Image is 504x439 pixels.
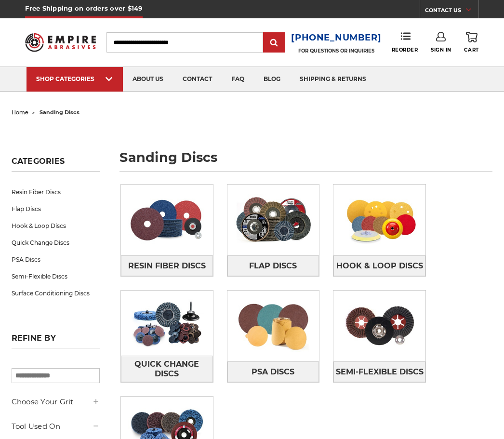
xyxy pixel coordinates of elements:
a: Semi-Flexible Discs [333,361,425,382]
a: Resin Fiber Discs [12,184,100,200]
a: Quick Change Discs [12,234,100,251]
input: Submit [265,33,284,53]
img: PSA Discs [227,293,319,359]
span: Hook & Loop Discs [336,258,423,274]
a: Hook & Loop Discs [12,217,100,234]
span: sanding discs [40,109,80,116]
p: FOR QUESTIONS OR INQUIRIES [291,48,381,54]
img: Resin Fiber Discs [121,187,213,253]
a: shipping & returns [290,67,376,92]
span: Cart [464,47,478,53]
a: contact [173,67,222,92]
a: about us [123,67,173,92]
a: blog [254,67,290,92]
img: Flap Discs [227,187,319,253]
a: Quick Change Discs [121,356,213,382]
a: Flap Discs [227,255,319,276]
h5: Tool Used On [12,421,100,432]
span: Semi-Flexible Discs [336,364,424,380]
a: CONTACT US [425,5,478,18]
a: [PHONE_NUMBER] [291,31,381,45]
a: Surface Conditioning Discs [12,285,100,302]
a: Reorder [392,32,418,53]
a: home [12,109,28,116]
a: faq [222,67,254,92]
h5: Refine by [12,333,100,348]
span: Reorder [392,47,418,53]
img: Semi-Flexible Discs [333,293,425,359]
span: Resin Fiber Discs [128,258,206,274]
h5: Categories [12,157,100,172]
a: Hook & Loop Discs [333,255,425,276]
span: Flap Discs [249,258,297,274]
a: Cart [464,32,478,53]
a: Semi-Flexible Discs [12,268,100,285]
span: PSA Discs [252,364,294,380]
span: Sign In [431,47,451,53]
div: SHOP CATEGORIES [36,75,113,82]
a: Resin Fiber Discs [121,255,213,276]
img: Quick Change Discs [121,291,213,356]
h5: Choose Your Grit [12,396,100,408]
h1: sanding discs [119,151,492,172]
img: Empire Abrasives [25,28,95,56]
span: Quick Change Discs [121,356,212,382]
img: Hook & Loop Discs [333,187,425,253]
a: PSA Discs [12,251,100,268]
a: PSA Discs [227,361,319,382]
a: Flap Discs [12,200,100,217]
